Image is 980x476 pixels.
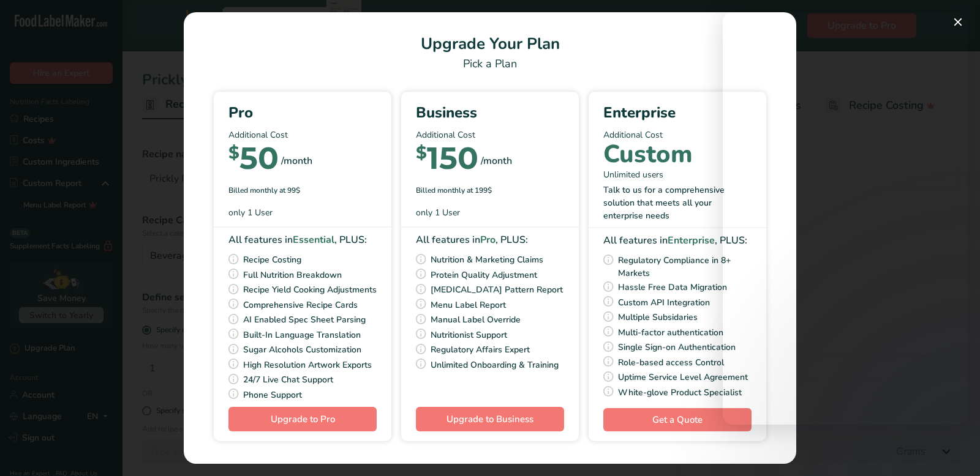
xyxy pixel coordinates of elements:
[603,102,752,124] div: Enterprise
[481,154,512,168] div: /month
[431,297,506,313] span: Menu Label Report
[618,280,727,295] span: Hassle Free Data Migration
[243,267,342,283] span: Full Nutrition Breakdown
[198,56,782,72] div: Pick a Plan
[431,312,521,327] span: Manual Label Override
[618,253,752,280] span: Regulatory Compliance in 8+ Markets
[416,185,564,196] div: Billed monthly at 199$
[431,267,537,283] span: Protein Quality Adjustment
[243,327,361,343] span: Built-In Language Translation
[431,357,559,373] span: Unlimited Onboarding & Training
[431,252,543,267] span: Nutrition & Marketing Claims
[228,146,279,175] div: 50
[243,297,358,313] span: Comprehensive Recipe Cards
[603,168,663,181] span: Unlimited users
[603,408,752,432] a: Get a Quote
[416,407,564,431] button: Upgrade to Business
[480,233,496,247] b: Pro
[228,185,377,196] div: Billed monthly at 99$
[243,372,333,387] span: 24/7 Live Chat Support
[228,407,377,431] button: Upgrade to Pro
[243,282,377,297] span: Recipe Yield Cooking Adjustments
[416,232,564,247] div: All features in , PLUS:
[618,340,736,355] span: Single Sign-on Authentication
[938,434,968,464] iframe: Intercom live chat
[431,282,563,297] span: [MEDICAL_DATA] Pattern Report
[243,342,361,357] span: Sugar Alcohols Customization
[228,232,377,247] div: All features in , PLUS:
[416,142,427,163] span: $
[416,102,564,124] div: Business
[431,327,507,343] span: Nutritionist Support
[447,413,533,425] span: Upgrade to Business
[243,252,301,267] span: Recipe Costing
[618,355,724,370] span: Role-based access Control
[271,413,335,425] span: Upgrade to Pro
[668,234,715,247] b: Enterprise
[618,310,698,325] span: Multiple Subsidaries
[416,146,478,175] div: 150
[618,370,748,385] span: Uptime Service Level Agreement
[652,413,703,427] span: Get a Quote
[281,154,312,168] div: /month
[603,233,752,248] div: All features in , PLUS:
[228,102,377,124] div: Pro
[293,233,334,247] b: Essential
[243,312,366,327] span: AI Enabled Spec Sheet Parsing
[228,142,239,163] span: $
[416,128,564,141] p: Additional Cost
[228,128,377,141] p: Additional Cost
[603,146,693,163] div: Custom
[603,128,752,141] p: Additional Cost
[618,295,710,310] span: Custom API Integration
[243,357,372,373] span: High Resolution Artwork Exports
[416,206,460,219] span: only 1 User
[228,206,273,219] span: only 1 User
[243,387,302,403] span: Phone Support
[723,12,968,425] iframe: Intercom live chat
[603,184,752,222] div: Talk to us for a comprehensive solution that meets all your enterprise needs
[618,385,742,400] span: White-glove Product Specialist
[431,342,530,357] span: Regulatory Affairs Expert
[618,325,723,340] span: Multi-factor authentication
[198,32,782,56] h1: Upgrade Your Plan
